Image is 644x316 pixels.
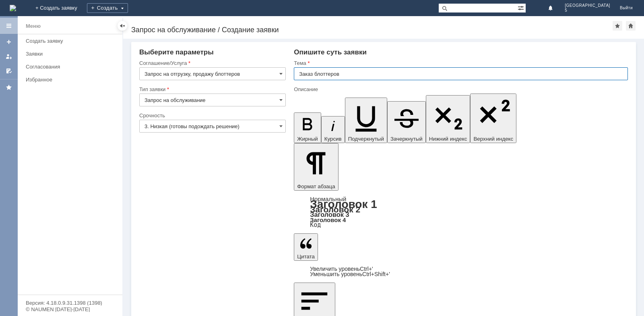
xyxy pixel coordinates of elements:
a: Перейти на домашнюю страницу [10,5,16,11]
a: Мои заявки [2,50,15,63]
span: Жирный [297,136,318,142]
div: Согласования [26,64,118,70]
button: Формат абзаца [294,143,338,191]
span: Подчеркнутый [348,136,384,142]
span: Курсив [324,136,342,142]
div: Описание [294,87,626,92]
div: Соглашение/Услуга [139,60,284,66]
div: Версия: 4.18.0.9.31.1398 (1398) [26,300,114,306]
a: Increase [310,266,373,272]
a: Согласования [23,60,121,73]
button: Зачеркнутый [387,101,426,143]
button: Цитата [294,233,318,261]
a: Заголовок 4 [310,216,346,223]
span: Ctrl+' [360,266,373,272]
span: Расширенный поиск [518,4,526,11]
a: Код [310,221,321,229]
div: Сделать домашней страницей [626,21,636,31]
span: Ctrl+Shift+' [362,271,390,277]
div: Создать заявку [26,38,118,44]
div: Цитата [294,266,628,277]
button: Верхний индекс [470,94,516,143]
span: Верхний индекс [473,136,513,142]
span: Нижний индекс [429,136,467,142]
span: Формат абзаца [297,183,335,189]
span: Зачеркнутый [390,136,423,142]
a: Заголовок 2 [310,205,360,214]
div: Меню [26,21,41,31]
div: Запрос на обслуживание / Создание заявки [131,26,613,34]
a: Заявки [23,48,121,60]
a: Заголовок 1 [310,198,377,210]
a: Мои согласования [2,64,15,77]
span: Выберите параметры [139,48,214,56]
div: Избранное [26,77,109,83]
a: Создать заявку [23,35,121,47]
a: Заголовок 3 [310,211,349,218]
div: Тип заявки [139,87,284,92]
div: Создать [87,3,128,13]
div: Добавить в избранное [613,21,622,31]
a: Decrease [310,271,390,277]
div: Заявки [26,51,118,57]
div: Срочность [139,113,284,118]
div: Формат абзаца [294,196,628,228]
div: Скрыть меню [118,21,127,31]
a: Нормальный [310,195,346,202]
div: Тема [294,60,626,66]
button: Подчеркнутый [345,98,387,143]
button: Нижний индекс [426,95,471,143]
a: Создать заявку [2,35,15,48]
span: 5 [565,8,610,13]
span: Цитата [297,254,315,260]
span: [GEOGRAPHIC_DATA] [565,3,610,8]
img: logo [10,5,16,11]
span: Опишите суть заявки [294,48,367,56]
button: Жирный [294,112,321,143]
button: Курсив [321,116,345,143]
div: © NAUMEN [DATE]-[DATE] [26,307,114,312]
